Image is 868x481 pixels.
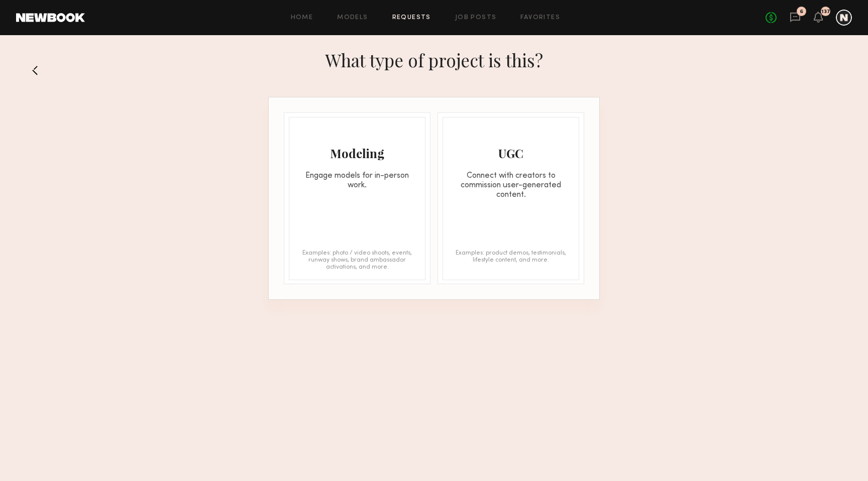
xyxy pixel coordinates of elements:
[325,48,543,72] h1: What type of project is this?
[392,15,431,21] a: Requests
[821,9,830,15] div: 137
[289,145,425,161] div: Modeling
[455,15,497,21] a: Job Posts
[453,250,569,270] div: Examples: product demos, testimonials, lifestyle content, and more.
[443,171,579,200] div: Connect with creators to commission user-generated content.
[289,171,425,190] div: Engage models for in-person work.
[291,15,313,21] a: Home
[299,250,415,270] div: Examples: photo / video shoots, events, runway shows, brand ambassador activations, and more.
[800,9,803,15] div: 6
[337,15,368,21] a: Models
[520,15,560,21] a: Favorites
[790,12,801,24] a: 6
[443,145,579,161] div: UGC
